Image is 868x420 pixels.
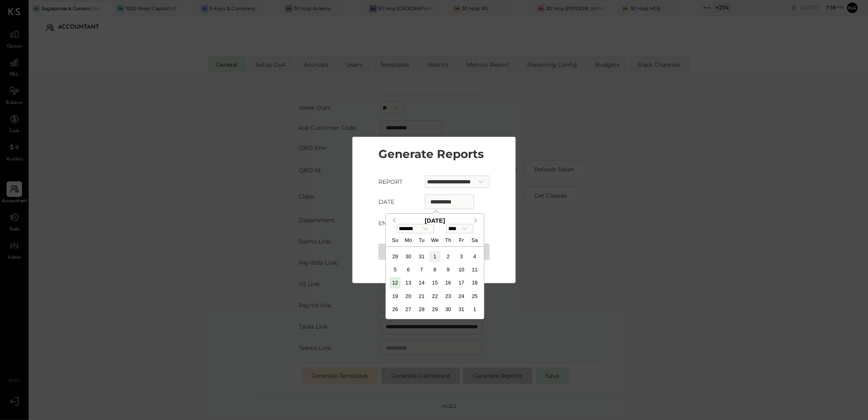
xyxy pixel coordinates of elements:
div: Choose Thursday, January 30th, 2025 [443,304,454,315]
div: Choose Monday, January 6th, 2025 [403,264,414,275]
div: Choose Saturday, January 25th, 2025 [469,291,480,302]
div: Choose Wednesday, January 22nd, 2025 [430,291,441,302]
button: Cancel [361,266,507,275]
div: Choose Date [385,213,484,319]
div: Saturday [469,235,480,246]
h3: Generate Reports [378,145,490,163]
div: Choose Thursday, January 2nd, 2025 [443,251,454,262]
div: Choose Sunday, January 12th, 2025 [389,278,400,289]
button: Previous Month [387,215,400,228]
div: Choose Saturday, January 18th, 2025 [469,278,480,289]
div: Choose Thursday, January 16th, 2025 [443,278,454,289]
div: Wednesday [430,235,441,246]
div: Choose Sunday, December 29th, 2024 [389,251,400,262]
label: Report [378,178,414,186]
div: Choose Wednesday, January 8th, 2025 [430,264,441,275]
div: Sunday [389,235,400,246]
div: Thursday [443,235,454,246]
label: End Date [378,219,414,227]
div: Choose Sunday, January 19th, 2025 [389,291,400,302]
div: Choose Sunday, January 26th, 2025 [389,304,400,315]
div: Choose Tuesday, January 7th, 2025 [416,264,427,275]
div: Choose Thursday, January 9th, 2025 [443,264,454,275]
div: Choose Friday, January 31st, 2025 [456,304,467,315]
div: Choose Monday, January 20th, 2025 [403,291,414,302]
button: Generate Reports [378,244,490,260]
div: Choose Friday, January 24th, 2025 [456,291,467,302]
div: Choose Thursday, January 23rd, 2025 [443,291,454,302]
div: Month January, 2025 [389,250,481,316]
div: Choose Tuesday, January 28th, 2025 [416,304,427,315]
button: Next Month [470,215,483,228]
div: Choose Friday, January 10th, 2025 [456,264,467,275]
div: Choose Friday, January 3rd, 2025 [456,251,467,262]
div: Choose Wednesday, January 15th, 2025 [430,278,441,289]
div: Choose Tuesday, December 31st, 2024 [416,251,427,262]
div: [DATE] [386,217,484,224]
div: Choose Saturday, January 4th, 2025 [469,251,480,262]
div: Choose Monday, January 27th, 2025 [403,304,414,315]
label: Date [378,198,414,206]
div: Choose Monday, December 30th, 2024 [403,251,414,262]
div: Choose Friday, January 17th, 2025 [456,278,467,289]
div: Friday [456,235,467,246]
div: Choose Tuesday, January 14th, 2025 [416,278,427,289]
div: Choose Tuesday, January 21st, 2025 [416,291,427,302]
div: Choose Wednesday, January 29th, 2025 [430,304,441,315]
div: Choose Monday, January 13th, 2025 [403,278,414,289]
div: Choose Wednesday, January 1st, 2025 [430,251,441,262]
div: Choose Saturday, January 11th, 2025 [469,264,480,275]
div: Tuesday [416,235,427,246]
div: Choose Sunday, January 5th, 2025 [389,264,400,275]
div: Choose Saturday, February 1st, 2025 [469,304,480,315]
div: Monday [403,235,414,246]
